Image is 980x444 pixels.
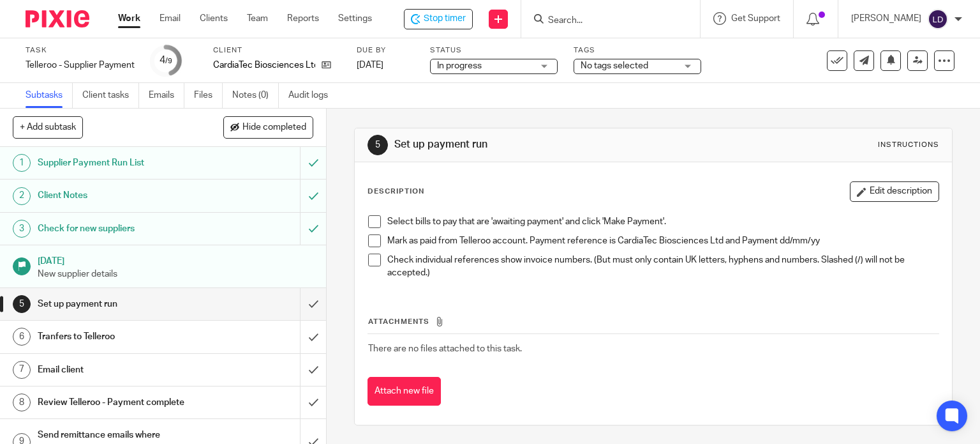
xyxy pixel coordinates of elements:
[287,12,319,25] a: Reports
[38,393,204,412] h1: Review Telleroo - Payment complete
[38,327,204,346] h1: Tranfers to Telleroo
[13,394,31,411] div: 8
[581,61,648,70] span: No tags selected
[213,59,315,72] p: CardiaTec Biosciences Ltd
[367,377,441,406] button: Attach new file
[338,12,372,25] a: Settings
[13,361,31,379] div: 7
[160,12,181,25] a: Email
[547,15,662,27] input: Search
[38,186,204,205] h1: Client Notes
[13,116,83,138] button: + Add subtask
[424,12,466,26] span: Stop timer
[82,83,139,108] a: Client tasks
[26,45,135,56] label: Task
[851,12,921,25] p: [PERSON_NAME]
[731,14,780,23] span: Get Support
[232,83,279,108] a: Notes (0)
[38,268,313,280] p: New supplier details
[368,318,429,325] span: Attachments
[38,360,204,379] h1: Email client
[437,61,482,70] span: In progress
[118,12,140,25] a: Work
[26,83,73,108] a: Subtasks
[194,83,223,108] a: Files
[242,123,306,133] span: Hide completed
[38,252,313,268] h1: [DATE]
[357,45,414,56] label: Due by
[13,187,31,205] div: 2
[165,57,172,65] small: /9
[26,59,135,72] div: Telleroo - Supplier Payment
[387,234,939,247] p: Mark as paid from Telleroo account. Payment reference is CardiaTec Biosciences Ltd and Payment dd...
[13,154,31,172] div: 1
[26,10,89,27] img: Pixie
[223,116,313,138] button: Hide completed
[213,45,341,56] label: Client
[357,61,383,70] span: [DATE]
[367,135,388,155] div: 5
[387,254,939,280] p: Check individual references show invoice numbers. (But must only contain UK letters, hyphens and ...
[367,187,424,197] p: Description
[38,153,204,172] h1: Supplier Payment Run List
[13,328,31,346] div: 6
[13,220,31,238] div: 3
[200,12,228,25] a: Clients
[574,45,701,56] label: Tags
[38,295,204,314] h1: Set up payment run
[288,83,338,108] a: Audit logs
[38,219,204,238] h1: Check for new suppliers
[149,83,184,108] a: Emails
[928,9,948,29] img: svg%3E
[160,53,172,68] div: 4
[404,9,473,29] div: CardiaTec Biosciences Ltd - Telleroo - Supplier Payment
[13,295,31,313] div: 5
[878,140,939,150] div: Instructions
[850,181,939,202] button: Edit description
[387,215,939,228] p: Select bills to pay that are 'awaiting payment' and click 'Make Payment'.
[247,12,268,25] a: Team
[394,138,680,151] h1: Set up payment run
[430,45,558,56] label: Status
[368,344,522,353] span: There are no files attached to this task.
